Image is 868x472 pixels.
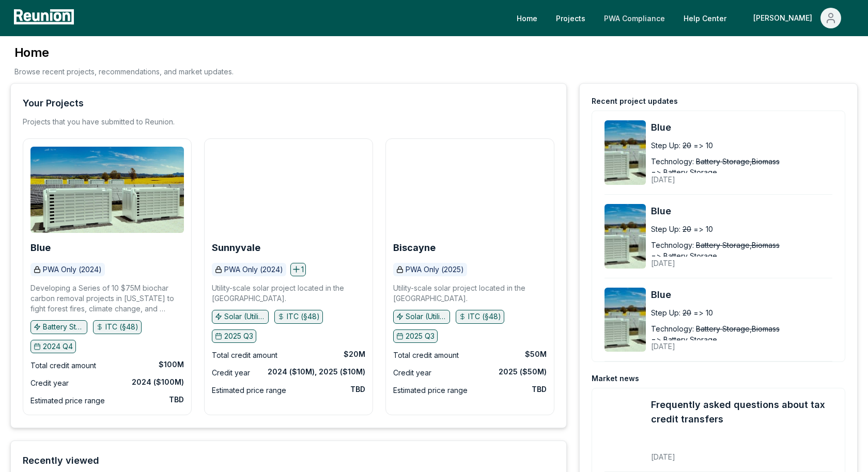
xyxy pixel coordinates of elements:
b: Biscayne [393,242,436,253]
span: => 10 [693,307,713,318]
p: ITC (§48) [287,311,320,322]
a: PWA Compliance [596,8,673,28]
span: 20 [683,140,691,151]
div: Recent project updates [592,96,678,106]
a: Projects [548,8,594,28]
div: Credit year [212,367,250,379]
div: Technology: [651,323,694,334]
span: 20 [683,307,691,318]
a: Frequently asked questions about tax credit transfers [651,398,832,427]
p: Solar (Utility) [406,311,447,322]
div: TBD [532,384,547,395]
div: Estimated price range [393,384,468,397]
p: Utility-scale solar project located in the [GEOGRAPHIC_DATA]. [393,283,547,304]
div: $50M [525,349,547,359]
p: Developing a Series of 10 $75M biochar carbon removal projects in [US_STATE] to fight forest fire... [30,283,184,314]
div: Credit year [30,377,69,389]
div: Your Projects [23,96,84,111]
h3: Home [14,44,234,61]
div: [DATE] [651,167,819,185]
a: Blue [651,204,832,218]
img: Blue [605,120,646,185]
button: 1 [290,263,306,276]
p: Utility-scale solar project located in the [GEOGRAPHIC_DATA]. [212,283,365,304]
div: Total credit amount [393,349,459,361]
div: $100M [159,359,184,370]
button: [PERSON_NAME] [745,8,849,28]
b: Sunnyvale [212,242,260,253]
div: Estimated price range [212,384,286,397]
div: Total credit amount [212,349,277,361]
button: Solar (Utility) [212,310,269,323]
div: TBD [350,384,365,395]
div: [PERSON_NAME] [753,8,816,28]
div: Credit year [393,367,431,379]
p: Solar (Utility) [224,311,266,322]
button: Battery Storage [30,320,87,334]
div: Estimated price range [30,395,105,407]
a: Biscayne [393,243,436,253]
a: Blue [651,120,832,135]
button: 2024 Q4 [30,340,76,353]
span: Battery Storage,Biomass [696,240,780,250]
button: Solar (Utility) [393,310,450,323]
img: Frequently asked questions about tax credit transfers [605,398,646,462]
p: PWA Only (2024) [224,264,283,275]
div: Step Up: [651,224,680,234]
div: Technology: [651,156,694,167]
img: Blue [30,147,184,233]
img: Biscayne [393,147,547,233]
img: Sunnyvale [212,147,365,233]
nav: Main [508,8,858,28]
div: [DATE] [651,444,832,462]
b: Blue [30,242,51,253]
button: 2025 Q3 [393,329,438,343]
a: Blue [651,288,832,302]
div: 2025 ($50M) [499,367,547,377]
p: 2024 Q4 [43,341,73,352]
div: TBD [169,395,184,405]
p: PWA Only (2024) [43,264,102,275]
div: Market news [592,373,639,384]
div: Step Up: [651,307,680,318]
span: => 10 [693,224,713,234]
div: 2024 ($100M) [132,377,184,387]
a: Help Center [675,8,735,28]
p: 2025 Q3 [406,331,435,341]
img: Blue [605,288,646,352]
a: Blue [30,243,51,253]
div: Technology: [651,240,694,250]
p: ITC (§48) [105,322,138,332]
p: Projects that you have submitted to Reunion. [23,117,175,127]
div: 2024 ($10M), 2025 ($10M) [268,367,365,377]
div: [DATE] [651,334,819,352]
div: [DATE] [651,250,819,269]
p: Battery Storage [43,322,84,332]
button: 2025 Q3 [212,329,256,343]
span: Battery Storage,Biomass [696,323,780,334]
div: Total credit amount [30,359,96,372]
div: Step Up: [651,140,680,151]
span: Battery Storage,Biomass [696,156,780,167]
span: => 10 [693,140,713,151]
p: ITC (§48) [468,311,501,322]
span: 20 [683,224,691,234]
p: Browse recent projects, recommendations, and market updates. [14,66,234,77]
a: Sunnyvale [212,243,260,253]
img: Blue [605,204,646,269]
a: Home [508,8,546,28]
div: Recently viewed [23,453,99,468]
p: 2025 Q3 [224,331,253,341]
p: PWA Only (2025) [406,264,464,275]
div: $20M [344,349,365,359]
